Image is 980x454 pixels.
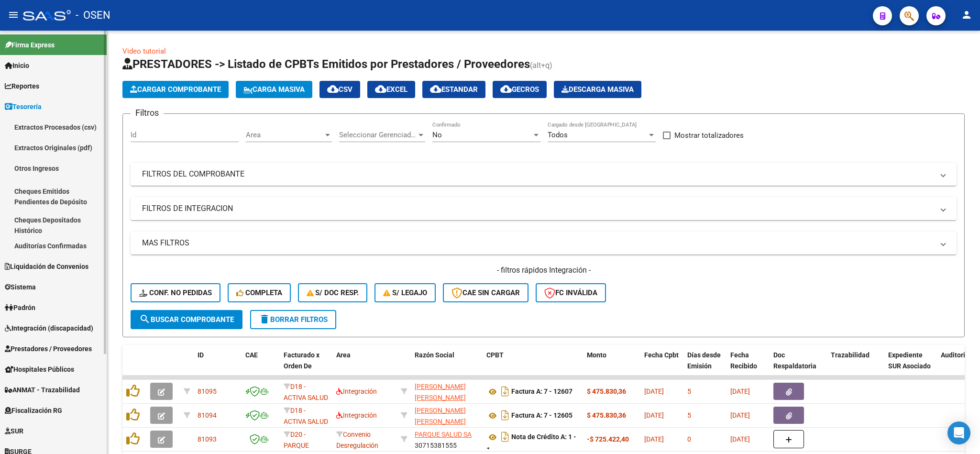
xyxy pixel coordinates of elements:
[5,40,55,50] span: Firma Express
[131,197,957,220] mat-expansion-panel-header: FILTROS DE INTEGRACION
[5,282,36,292] span: Sistema
[554,81,641,98] app-download-masive: Descarga masiva de comprobantes (adjuntos)
[511,388,573,396] strong: Factura A: 7 - 12607
[530,61,552,70] span: (alt+q)
[142,203,934,214] mat-panel-title: FILTROS DE INTEGRACION
[947,421,970,444] div: Open Intercom Messenger
[76,5,110,26] span: - OSEN
[554,81,641,98] button: Descarga Masiva
[644,411,664,419] span: [DATE]
[122,81,229,98] button: Cargar Comprobante
[375,85,407,94] span: EXCEL
[327,83,339,95] mat-icon: cloud_download
[198,411,217,419] span: 81094
[486,433,576,454] strong: Nota de Crédito A: 1 - 1
[430,85,478,94] span: Estandar
[336,351,351,359] span: Area
[228,283,291,302] button: Completa
[827,345,884,387] datatable-header-cell: Trazabilidad
[5,385,80,395] span: ANMAT - Trazabilidad
[194,345,242,387] datatable-header-cell: ID
[245,351,258,359] span: CAE
[587,351,606,359] span: Monto
[284,351,319,370] span: Facturado x Orden De
[583,345,640,387] datatable-header-cell: Monto
[327,85,352,94] span: CSV
[336,388,377,395] span: Integración
[941,351,969,359] span: Auditoria
[139,313,151,325] mat-icon: search
[451,288,520,297] span: CAE SIN CARGAR
[246,131,323,139] span: Area
[243,85,305,94] span: Carga Masiva
[383,288,427,297] span: S/ legajo
[5,364,74,375] span: Hospitales Públicos
[5,261,88,272] span: Liquidación de Convenios
[332,345,397,387] datatable-header-cell: Area
[499,384,511,399] i: Descargar documento
[198,351,204,359] span: ID
[122,47,166,55] a: Video tutorial
[415,383,466,401] span: [PERSON_NAME] [PERSON_NAME]
[499,408,511,423] i: Descargar documento
[486,351,504,359] span: CPBT
[500,83,512,95] mat-icon: cloud_download
[644,351,679,359] span: Fecha Cpbt
[415,381,479,401] div: 27235676090
[493,81,547,98] button: Gecros
[5,405,62,416] span: Fiscalización RG
[131,232,957,255] mat-expansion-panel-header: MAS FILTROS
[773,351,816,370] span: Doc Respaldatoria
[8,9,19,21] mat-icon: menu
[730,351,757,370] span: Fecha Recibido
[548,131,568,139] span: Todos
[5,426,23,436] span: SUR
[640,345,683,387] datatable-header-cell: Fecha Cpbt
[644,388,664,395] span: [DATE]
[683,345,727,387] datatable-header-cell: Días desde Emisión
[687,435,691,443] span: 0
[430,83,441,95] mat-icon: cloud_download
[142,169,934,179] mat-panel-title: FILTROS DEL COMPROBANTE
[888,351,931,370] span: Expediente SUR Asociado
[131,310,242,329] button: Buscar Comprobante
[367,81,415,98] button: EXCEL
[336,431,378,449] span: Convenio Desregulación
[511,412,573,420] strong: Factura A: 7 - 12605
[499,429,511,444] i: Descargar documento
[259,313,270,325] mat-icon: delete
[770,345,827,387] datatable-header-cell: Doc Respaldatoria
[280,345,332,387] datatable-header-cell: Facturado x Orden De
[307,288,359,297] span: S/ Doc Resp.
[5,60,29,71] span: Inicio
[587,388,626,395] strong: $ 475.830,36
[587,411,626,419] strong: $ 475.830,36
[131,283,220,302] button: Conf. no pedidas
[536,283,606,302] button: FC Inválida
[411,345,483,387] datatable-header-cell: Razón Social
[415,405,479,425] div: 27235676090
[432,131,442,139] span: No
[198,435,217,443] span: 81093
[687,388,691,395] span: 5
[727,345,770,387] datatable-header-cell: Fecha Recibido
[5,81,39,91] span: Reportes
[259,315,328,324] span: Borrar Filtros
[122,57,530,71] span: PRESTADORES -> Listado de CPBTs Emitidos por Prestadores / Proveedores
[415,351,454,359] span: Razón Social
[443,283,529,302] button: CAE SIN CARGAR
[730,411,750,419] span: [DATE]
[415,407,466,425] span: [PERSON_NAME] [PERSON_NAME]
[587,435,629,443] strong: -$ 725.422,40
[139,315,234,324] span: Buscar Comprobante
[131,163,957,186] mat-expansion-panel-header: FILTROS DEL COMPROBANTE
[730,388,750,395] span: [DATE]
[131,265,957,276] h4: - filtros rápidos Integración -
[139,288,212,297] span: Conf. no pedidas
[5,101,42,112] span: Tesorería
[415,431,472,438] span: PARQUE SALUD SA
[674,130,744,141] span: Mostrar totalizadores
[284,431,309,449] span: D20 - PARQUE
[644,435,664,443] span: [DATE]
[319,81,360,98] button: CSV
